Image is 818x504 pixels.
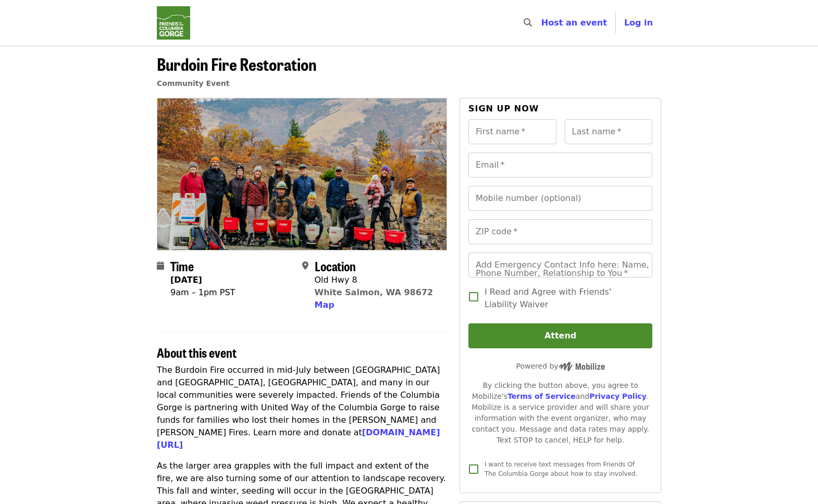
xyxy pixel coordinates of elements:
[468,119,556,144] input: First name
[302,261,308,271] i: map-marker-alt icon
[468,219,652,244] input: ZIP code
[315,300,334,310] span: Map
[468,323,652,348] button: Attend
[485,461,638,477] span: I want to receive text messages from Friends Of The Columbia Gorge about how to stay involved.
[624,18,653,28] span: Log in
[468,380,652,446] div: By clicking the button above, you agree to Mobilize's and . Mobilize is a service provider and wi...
[170,286,235,299] div: 9am – 1pm PST
[157,98,447,250] img: Burdoin Fire Restoration organized by Friends Of The Columbia Gorge
[315,287,433,297] a: White Salmon, WA 98672
[468,253,652,278] input: Add Emergency Contact Info here: Name, Phone Number, Relationship to You
[507,392,576,400] a: Terms of Service
[315,299,334,311] button: Map
[315,274,433,286] div: Old Hwy 8
[485,286,644,311] span: I Read and Agree with Friends' Liability Waiver
[589,392,647,400] a: Privacy Policy
[315,257,356,275] span: Location
[616,12,661,33] button: Log in
[541,18,607,28] a: Host an event
[157,364,447,451] p: The Burdoin Fire occurred in mid-July between [GEOGRAPHIC_DATA] and [GEOGRAPHIC_DATA], [GEOGRAPHI...
[559,362,605,371] img: Powered by Mobilize
[157,6,190,40] img: Friends Of The Columbia Gorge - Home
[524,18,532,28] i: search icon
[468,104,539,114] span: Sign up now
[170,257,194,275] span: Time
[170,275,202,285] strong: [DATE]
[157,52,317,76] span: Burdoin Fire Restoration
[468,153,652,178] input: Email
[157,261,164,271] i: calendar icon
[565,119,653,144] input: Last name
[157,79,229,87] a: Community Event
[157,343,237,361] span: About this event
[538,10,547,35] input: Search
[468,186,652,211] input: Mobile number (optional)
[516,362,605,370] span: Powered by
